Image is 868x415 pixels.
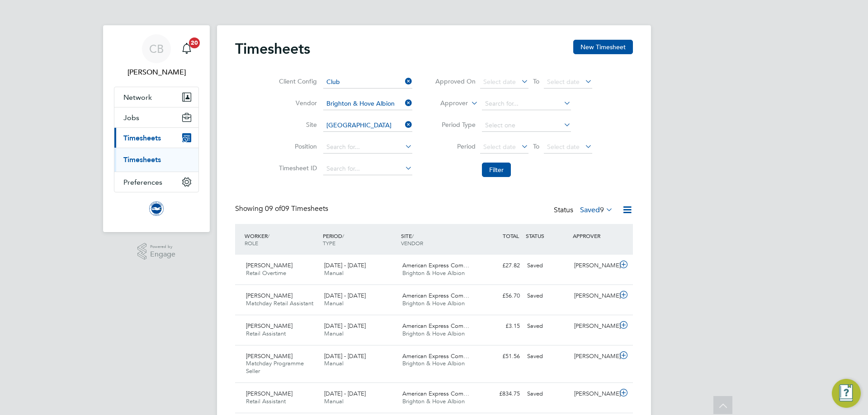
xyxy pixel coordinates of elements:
input: Search for... [482,98,571,110]
span: / [412,232,414,239]
div: £27.82 [476,258,524,273]
span: To [530,140,542,152]
span: 09 of [265,204,281,213]
span: [DATE] - [DATE] [324,261,366,269]
span: TYPE [323,239,335,247]
div: £834.75 [476,387,524,401]
span: Manual [324,359,344,367]
span: 09 Timesheets [265,204,328,213]
img: brightonandhovealbion-logo-retina.png [149,201,164,216]
span: American Express Com… [402,292,469,299]
span: [PERSON_NAME] [246,322,292,330]
span: Jobs [123,113,139,122]
div: Showing [235,204,330,214]
button: Timesheets [114,128,198,148]
span: Select date [547,78,580,86]
span: [PERSON_NAME] [246,261,292,269]
span: [PERSON_NAME] [246,390,292,397]
a: Timesheets [123,155,161,164]
span: [PERSON_NAME] [246,352,292,360]
button: New Timesheet [573,40,633,54]
div: Saved [524,349,571,364]
span: [PERSON_NAME] [246,292,292,299]
span: CB [149,43,164,55]
span: Brighton & Hove Albion [402,269,465,277]
span: Manual [324,269,344,277]
span: [DATE] - [DATE] [324,352,366,360]
div: Saved [524,387,571,401]
label: Period Type [435,121,476,129]
nav: Main navigation [103,25,210,232]
span: Select date [547,143,580,151]
span: Retail Overtime [246,269,286,277]
button: Filter [482,163,511,177]
span: Matchday Programme Seller [246,359,304,375]
div: [PERSON_NAME] [571,258,618,273]
span: [DATE] - [DATE] [324,390,366,397]
div: APPROVER [571,228,618,244]
span: Brighton & Hove Albion [402,397,465,405]
span: Select date [483,78,516,86]
a: CB[PERSON_NAME] [114,34,199,78]
span: [DATE] - [DATE] [324,322,366,330]
div: Timesheets [114,148,198,172]
span: Matchday Retail Assistant [246,299,313,307]
button: Preferences [114,172,198,192]
span: VENDOR [401,239,423,247]
span: American Express Com… [402,261,469,269]
label: Timesheet ID [276,164,317,172]
span: Manual [324,397,344,405]
div: £56.70 [476,289,524,303]
span: Retail Assistant [246,330,286,337]
div: Saved [524,258,571,273]
span: Timesheets [123,134,161,142]
span: ROLE [245,239,258,247]
div: Saved [524,319,571,334]
span: 20 [189,37,200,48]
label: Client Config [276,77,317,85]
div: [PERSON_NAME] [571,349,618,364]
span: Manual [324,299,344,307]
a: Powered byEngage [137,243,176,260]
a: Go to home page [114,201,199,216]
span: Brighton & Hove Albion [402,359,465,367]
div: £3.15 [476,319,524,334]
input: Search for... [323,119,412,132]
input: Search for... [323,98,412,110]
label: Period [435,142,476,150]
span: Preferences [123,178,162,187]
span: American Express Com… [402,322,469,330]
span: Engage [150,251,175,258]
span: Brighton & Hove Albion [402,330,465,337]
div: SITE [399,228,477,251]
label: Vendor [276,99,317,107]
span: Retail Assistant [246,397,286,405]
span: American Express Com… [402,352,469,360]
span: [DATE] - [DATE] [324,292,366,299]
span: American Express Com… [402,390,469,397]
span: Select date [483,143,516,151]
a: 20 [178,34,196,63]
button: Jobs [114,107,198,127]
div: Status [554,204,615,217]
label: Approved On [435,77,476,85]
button: Network [114,87,198,107]
span: / [268,232,269,239]
input: Select one [482,119,571,132]
span: Powered by [150,243,175,251]
div: [PERSON_NAME] [571,387,618,401]
input: Search for... [323,76,412,89]
label: Site [276,121,317,129]
div: PERIOD [321,228,399,251]
label: Approver [427,99,468,108]
span: Manual [324,330,344,337]
div: Saved [524,289,571,303]
div: STATUS [524,228,571,244]
span: / [342,232,344,239]
div: WORKER [242,228,321,251]
input: Search for... [323,163,412,175]
div: [PERSON_NAME] [571,289,618,303]
input: Search for... [323,141,412,154]
span: TOTAL [503,232,519,239]
label: Position [276,142,317,150]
